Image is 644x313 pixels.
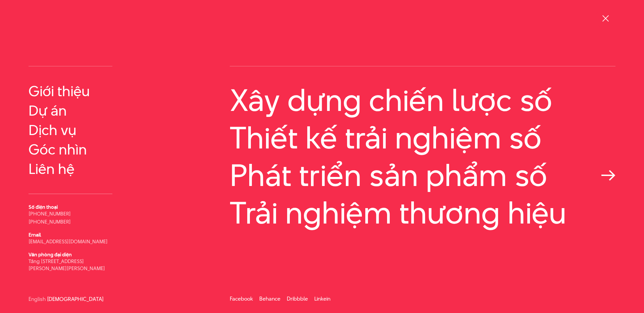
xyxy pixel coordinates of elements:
a: Phát triển sản phẩm số [230,158,615,192]
p: Tầng [STREET_ADDRESS][PERSON_NAME][PERSON_NAME] [29,258,112,272]
a: [DEMOGRAPHIC_DATA] [47,297,104,302]
a: Linkein [314,295,330,303]
a: Thiết kế trải nghiệm số [230,121,615,155]
a: Góc nhìn [29,141,112,158]
a: Xây dựng chiến lược số [230,83,615,117]
a: [PHONE_NUMBER] [29,210,71,217]
a: Liên hệ [29,161,112,177]
a: Dự án [29,103,112,119]
a: Trải nghiệm thương hiệu [230,196,615,230]
a: Facebook [230,295,253,303]
b: Số điện thoại [29,203,58,210]
a: Dịch vụ [29,122,112,138]
a: Behance [259,295,280,303]
a: English [29,297,46,302]
a: Dribbble [287,295,308,303]
b: Văn phòng đại diện [29,251,72,258]
a: [PHONE_NUMBER] [29,218,71,225]
a: [EMAIL_ADDRESS][DOMAIN_NAME] [29,238,108,245]
b: Email [29,231,41,238]
a: Giới thiệu [29,83,112,99]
